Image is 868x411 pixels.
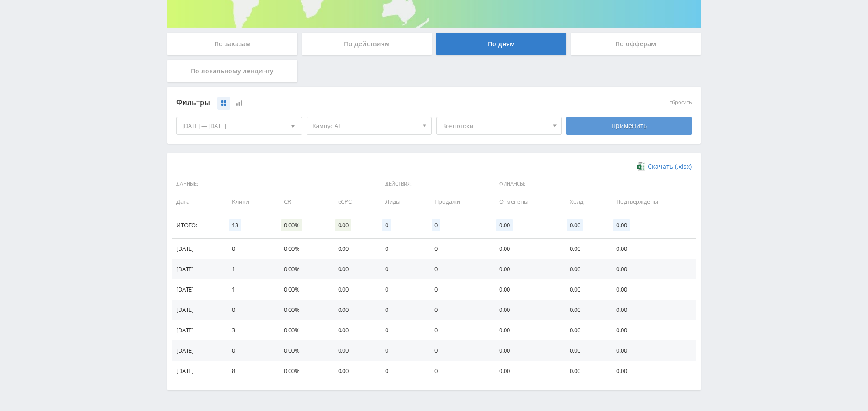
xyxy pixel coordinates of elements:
[425,340,490,361] td: 0
[607,279,696,300] td: 0.00
[329,279,377,300] td: 0.00
[172,212,223,239] td: Итого:
[275,340,329,361] td: 0.00%
[490,191,561,212] td: Отменены
[223,361,275,381] td: 8
[281,219,302,231] span: 0.00%
[223,320,275,340] td: 3
[167,33,297,55] div: По заказам
[172,361,223,381] td: [DATE]
[376,361,425,381] td: 0
[561,279,607,300] td: 0.00
[172,320,223,340] td: [DATE]
[561,259,607,279] td: 0.00
[329,259,377,279] td: 0.00
[329,361,377,381] td: 0.00
[177,117,302,134] div: [DATE] — [DATE]
[490,320,561,340] td: 0.00
[490,239,561,259] td: 0.00
[561,191,607,212] td: Холд
[425,259,490,279] td: 0
[172,239,223,259] td: [DATE]
[312,117,418,134] span: Кампус AI
[442,117,548,134] span: Все потоки
[275,361,329,381] td: 0.00%
[425,191,490,212] td: Продажи
[376,340,425,361] td: 0
[329,300,377,320] td: 0.00
[223,340,275,361] td: 0
[425,361,490,381] td: 0
[607,340,696,361] td: 0.00
[275,300,329,320] td: 0.00%
[607,259,696,279] td: 0.00
[561,340,607,361] td: 0.00
[496,219,512,231] span: 0.00
[561,320,607,340] td: 0.00
[492,177,694,192] span: Финансы:
[223,300,275,320] td: 0
[490,300,561,320] td: 0.00
[376,300,425,320] td: 0
[490,361,561,381] td: 0.00
[176,96,562,110] div: Фильтры
[335,219,351,231] span: 0.00
[275,191,329,212] td: CR
[561,239,607,259] td: 0.00
[329,239,377,259] td: 0.00
[172,279,223,300] td: [DATE]
[172,191,223,212] td: Дата
[376,259,425,279] td: 0
[223,239,275,259] td: 0
[376,191,425,212] td: Лиды
[566,117,692,135] div: Применить
[382,219,391,231] span: 0
[425,300,490,320] td: 0
[275,279,329,300] td: 0.00%
[329,320,377,340] td: 0.00
[607,361,696,381] td: 0.00
[436,33,566,55] div: По дням
[490,279,561,300] td: 0.00
[329,340,377,361] td: 0.00
[376,320,425,340] td: 0
[637,162,692,171] a: Скачать (.xlsx)
[432,219,440,231] span: 0
[275,239,329,259] td: 0.00%
[425,239,490,259] td: 0
[670,100,692,105] button: сбросить
[275,259,329,279] td: 0.00%
[172,300,223,320] td: [DATE]
[376,279,425,300] td: 0
[607,320,696,340] td: 0.00
[607,239,696,259] td: 0.00
[637,162,645,171] img: xlsx
[223,259,275,279] td: 1
[172,259,223,279] td: [DATE]
[490,259,561,279] td: 0.00
[571,33,701,55] div: По офферам
[425,320,490,340] td: 0
[561,361,607,381] td: 0.00
[167,60,297,82] div: По локальному лендингу
[567,219,583,231] span: 0.00
[229,219,241,231] span: 13
[172,177,374,192] span: Данные:
[378,177,488,192] span: Действия:
[490,340,561,361] td: 0.00
[561,300,607,320] td: 0.00
[607,191,696,212] td: Подтверждены
[223,279,275,300] td: 1
[275,320,329,340] td: 0.00%
[223,191,275,212] td: Клики
[613,219,629,231] span: 0.00
[302,33,432,55] div: По действиям
[607,300,696,320] td: 0.00
[425,279,490,300] td: 0
[329,191,377,212] td: eCPC
[648,163,692,170] span: Скачать (.xlsx)
[172,340,223,361] td: [DATE]
[376,239,425,259] td: 0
